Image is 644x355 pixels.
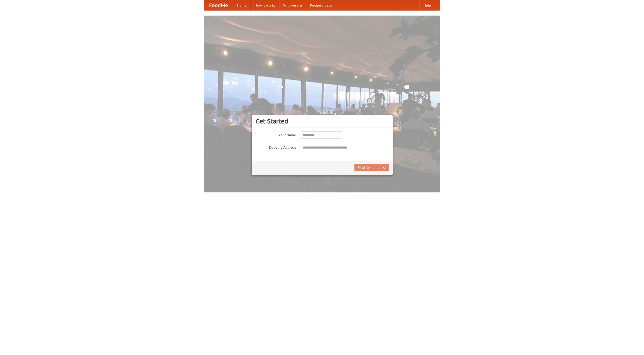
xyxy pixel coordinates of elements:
a: Recipe videos [306,0,336,10]
label: Your Name [256,131,296,137]
a: Who we are [279,0,306,10]
a: FoodMe [204,0,233,10]
a: Help [419,0,435,10]
label: Delivery Address [256,144,296,150]
a: How it works [251,0,279,10]
h3: Get Started [256,117,389,125]
a: Home [233,0,251,10]
button: Find Restaurants! [354,164,389,171]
